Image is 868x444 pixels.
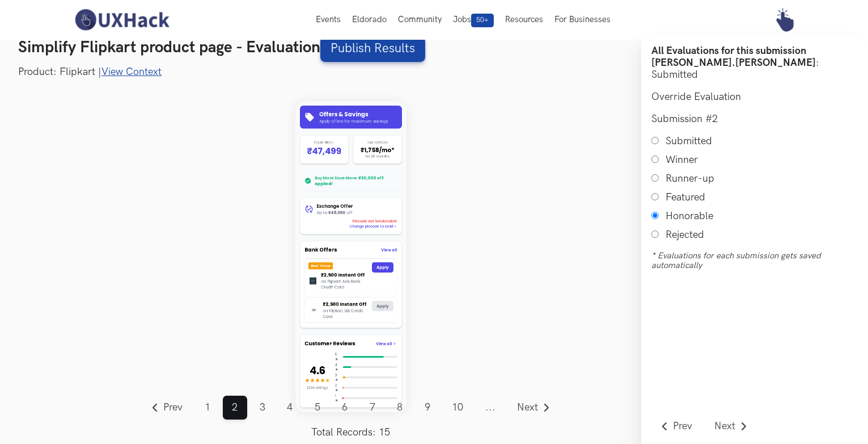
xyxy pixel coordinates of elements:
label: Featured [666,191,705,203]
a: Page 10 [443,396,473,420]
a: Go to previous submission [651,414,702,438]
strong: [PERSON_NAME].[PERSON_NAME] [651,57,816,69]
span: Next [714,421,735,432]
label: All Evaluations for this submission [651,45,806,57]
a: Page 2 [223,396,247,420]
a: Go to next page [508,396,560,420]
a: Page 5 [306,396,330,420]
h6: Submission #2 [651,113,858,125]
a: Page 6 [333,396,357,420]
span: ... [476,396,505,420]
label: * Evaluations for each submission gets saved automatically [651,251,858,270]
a: Go to previous page [142,396,192,420]
a: Page 1 [196,396,220,420]
a: Page 4 [278,396,302,420]
img: Your profile pic [773,8,797,32]
a: Page 7 [361,396,385,420]
span: Prev [164,403,183,413]
label: Total Records: 15 [142,426,560,438]
a: Page 9 [416,396,440,420]
nav: Drawer Pagination [651,414,757,438]
label: Submitted [666,135,712,147]
h6: Override Evaluation [651,91,858,103]
label: Honorable [666,210,713,222]
a: View Context [101,66,162,78]
img: Submission Image [295,101,407,412]
a: Page 3 [251,396,275,420]
label: Winner [666,154,698,166]
a: Page 8 [388,396,412,420]
span: Next [518,403,539,413]
a: Publish Results [320,36,425,62]
span: Prev [673,421,692,432]
p: : Submitted [651,57,858,81]
img: UXHack-logo.png [71,8,172,32]
nav: Pagination [142,396,560,438]
a: Go to next submission [705,414,757,438]
label: Rejected [666,229,704,241]
p: Product: Flipkart | [18,65,850,79]
label: Runner-up [666,173,714,185]
span: 50+ [471,14,494,27]
h3: Simplify Flipkart product page - Evaluation [18,36,850,62]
